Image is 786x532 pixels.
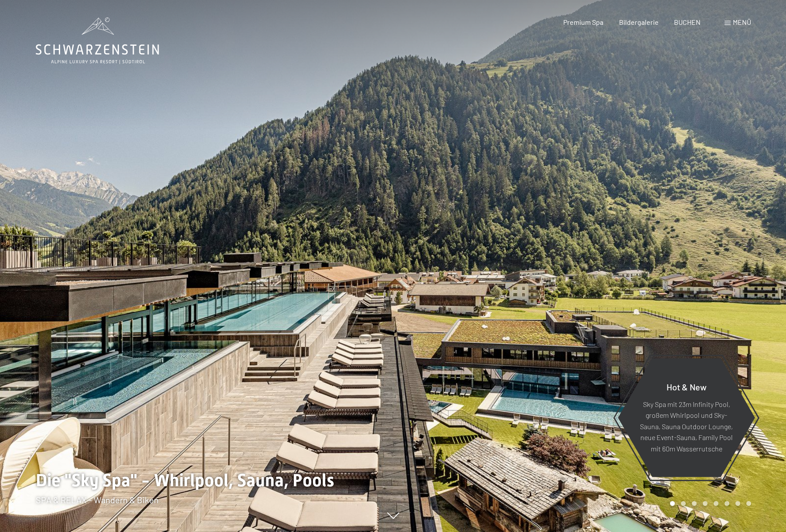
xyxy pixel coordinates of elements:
div: Carousel Page 3 [692,501,697,506]
div: Carousel Page 1 (Current Slide) [670,501,675,506]
span: Hot & New [667,381,707,392]
a: BUCHEN [674,18,701,26]
a: Hot & New Sky Spa mit 23m Infinity Pool, großem Whirlpool und Sky-Sauna, Sauna Outdoor Lounge, ne... [617,358,755,478]
div: Carousel Pagination [667,501,751,506]
div: Carousel Page 2 [681,501,686,506]
div: Carousel Page 4 [703,501,708,506]
div: Carousel Page 7 [735,501,740,506]
span: Menü [733,18,751,26]
div: Carousel Page 5 [714,501,718,506]
a: Bildergalerie [619,18,659,26]
div: Carousel Page 8 [746,501,751,506]
a: Premium Spa [563,18,603,26]
div: Carousel Page 6 [725,501,729,506]
p: Sky Spa mit 23m Infinity Pool, großem Whirlpool und Sky-Sauna, Sauna Outdoor Lounge, neue Event-S... [639,398,734,454]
